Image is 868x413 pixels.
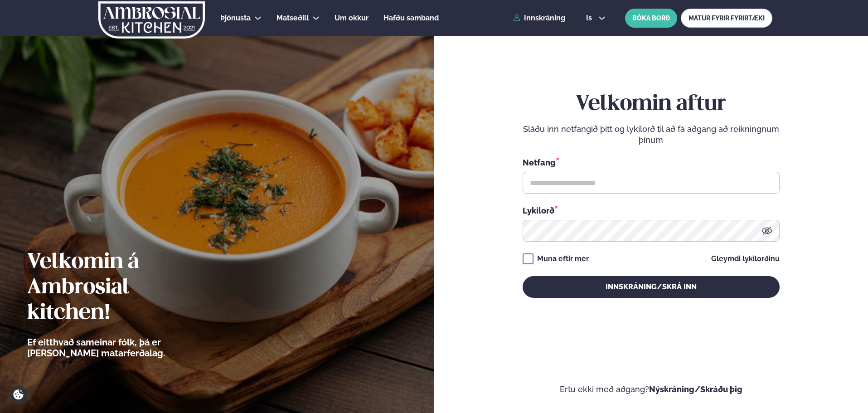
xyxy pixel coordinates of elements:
[335,13,369,24] a: Um okkur
[461,384,841,395] p: Ertu ekki með aðgang?
[27,337,215,359] p: Ef eitthvað sameinar fólk, þá er [PERSON_NAME] matarferðalag.
[523,204,780,216] div: Lykilorð
[625,9,677,28] button: BÓKA BORÐ
[711,255,780,262] a: Gleymdi lykilorðinu
[9,385,28,404] a: Cookie settings
[523,124,780,146] p: Sláðu inn netfangið þitt og lykilorð til að fá aðgang að reikningnum þínum
[579,15,613,22] button: is
[220,14,251,22] span: Þjónusta
[97,1,206,39] img: logo
[523,156,780,168] div: Netfang
[523,92,780,117] h2: Velkomin aftur
[586,15,595,22] span: is
[335,14,369,22] span: Um okkur
[276,13,309,24] a: Matseðill
[383,13,439,24] a: Hafðu samband
[649,384,742,394] a: Nýskráning/Skráðu þig
[383,14,439,22] span: Hafðu samband
[220,13,251,24] a: Þjónusta
[523,276,780,298] button: Innskráning/Skrá inn
[27,250,215,326] h2: Velkomin á Ambrosial kitchen!
[276,14,309,22] span: Matseðill
[681,9,772,28] a: MATUR FYRIR FYRIRTÆKI
[513,14,565,22] a: Innskráning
